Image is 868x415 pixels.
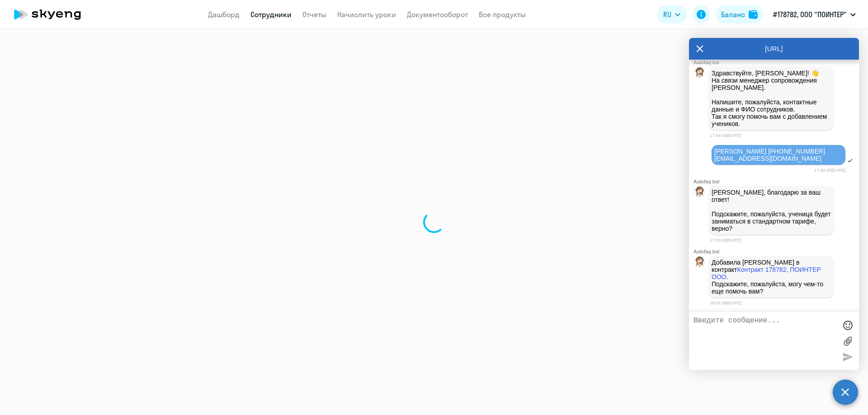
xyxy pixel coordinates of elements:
a: Контракт 178782, ПОИНТЕР ООО [712,266,822,280]
time: 18:01:09[DATE] [710,300,741,305]
div: Autofaq bot [693,60,859,65]
time: 17:59:20[DATE] [710,238,741,242]
button: #178782, ООО "ПОИНТЕР" [769,4,860,25]
img: bot avatar [694,67,705,80]
p: #178782, ООО "ПОИНТЕР" [773,9,847,20]
img: balance [749,10,758,19]
div: Баланс [721,9,745,20]
a: Документооборот [407,10,468,19]
button: RU [657,5,687,23]
img: bot avatar [694,256,705,270]
button: Балансbalance [716,5,763,23]
a: Все продукты [479,10,526,19]
span: [PERSON_NAME] [PHONE_NUMBER] [EMAIL_ADDRESS][DOMAIN_NAME] [714,148,827,162]
div: Autofaq bot [693,249,859,254]
a: Дашборд [208,10,240,19]
label: Лимит 10 файлов [841,334,854,348]
span: RU [663,9,671,20]
p: [PERSON_NAME], благодарю за ваш ответ! Подскажите, пожалуйста, ученица будет заниматься в стандар... [712,189,831,232]
a: Начислить уроки [337,10,396,19]
p: Добавила [PERSON_NAME] в контракт . Подскажите, пожалуйста, могу чем-то еще помочь вам? [712,259,831,295]
a: Сотрудники [250,10,292,19]
time: 17:54:43[DATE] [710,133,741,138]
div: Autofaq bot [693,179,859,184]
p: На связи менеджер сопровождения [PERSON_NAME]. Напишите, пожалуйста, контактные данные и ФИО сотр... [712,77,831,127]
img: bot avatar [694,187,705,200]
p: Здравствуйте, [PERSON_NAME]! 👋 [712,70,831,77]
a: Отчеты [302,10,326,19]
time: 17:56:26[DATE] [814,168,845,173]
